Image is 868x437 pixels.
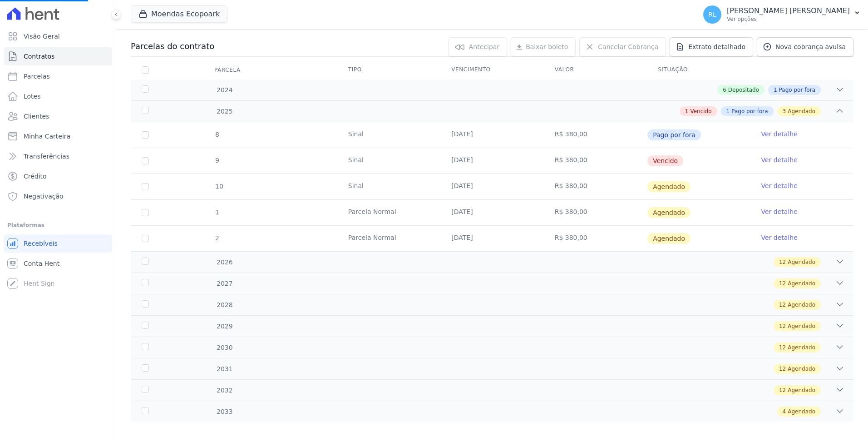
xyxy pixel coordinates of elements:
td: R$ 380,00 [544,200,647,225]
span: Parcelas [24,72,50,81]
a: Ver detalhe [761,181,798,190]
span: Agendado [788,322,815,330]
span: Vencido [647,155,683,166]
span: 2 [214,234,219,242]
span: 6 [723,86,726,94]
td: [DATE] [440,226,543,251]
td: Sinal [337,122,440,148]
span: 12 [779,258,786,266]
span: Agendado [788,301,815,309]
a: Ver detalhe [761,233,798,242]
span: 9 [214,157,219,164]
input: default [142,157,149,164]
span: 12 [779,365,786,373]
a: Nova cobrança avulsa [757,37,853,56]
a: Conta Hent [4,254,112,273]
td: R$ 380,00 [544,174,647,199]
h3: Parcelas do contrato [131,41,214,52]
a: Crédito [4,167,112,185]
span: Agendado [788,407,815,416]
a: Parcelas [4,67,112,85]
span: Extrato detalhado [688,42,745,51]
td: [DATE] [440,122,543,148]
th: Tipo [337,60,440,79]
a: Contratos [4,47,112,65]
td: [DATE] [440,200,543,225]
input: default [142,209,149,216]
a: Clientes [4,107,112,125]
button: Moendas Ecopoark [131,5,227,23]
span: Agendado [788,107,815,115]
td: R$ 380,00 [544,148,647,174]
td: Sinal [337,148,440,174]
a: Recebíveis [4,234,112,253]
span: Pago por fora [647,129,701,140]
span: 1 [726,107,730,115]
input: Só é possível selecionar pagamentos em aberto [142,131,149,139]
span: 1 [214,209,219,216]
td: [DATE] [440,174,543,199]
span: Agendado [647,207,690,218]
span: Agendado [788,365,815,373]
td: R$ 380,00 [544,226,647,251]
a: Ver detalhe [761,129,798,139]
span: 12 [779,322,786,330]
span: 1 [685,107,689,115]
a: Transferências [4,147,112,165]
span: Conta Hent [24,259,59,268]
a: Ver detalhe [761,207,798,216]
a: Ver detalhe [761,155,798,164]
span: 12 [779,279,786,288]
div: Parcela [203,61,252,79]
span: Agendado [788,343,815,352]
span: 8 [214,131,219,138]
span: Agendado [788,258,815,266]
span: Crédito [24,172,47,181]
a: Minha Carteira [4,127,112,145]
span: 12 [779,386,786,394]
td: Parcela Normal [337,200,440,225]
span: Agendado [788,279,815,288]
span: 3 [783,107,786,115]
span: Clientes [24,112,49,121]
span: Lotes [24,92,41,101]
p: Ver opções [727,15,850,23]
span: Negativação [24,192,64,201]
span: Recebíveis [24,239,58,248]
button: RL [PERSON_NAME] [PERSON_NAME] Ver opções [696,2,868,27]
span: 10 [214,183,223,190]
input: default [142,183,149,190]
input: default [142,235,149,242]
p: [PERSON_NAME] [PERSON_NAME] [727,6,850,15]
span: Pago por fora [779,86,815,94]
a: Negativação [4,187,112,205]
span: Pago por fora [731,107,768,115]
span: Visão Geral [24,32,60,41]
span: Contratos [24,52,54,61]
span: Transferências [24,152,69,161]
th: Valor [544,60,647,79]
th: Vencimento [440,60,543,79]
span: 12 [779,301,786,309]
span: 1 [774,86,777,94]
span: Agendado [647,181,690,192]
span: Depositado [728,86,759,94]
td: [DATE] [440,148,543,174]
span: Vencido [690,107,711,115]
span: 4 [783,407,786,416]
a: Extrato detalhado [670,37,753,56]
td: Parcela Normal [337,226,440,251]
span: Nova cobrança avulsa [775,42,846,51]
a: Lotes [4,87,112,105]
div: Plataformas [7,220,108,231]
td: R$ 380,00 [544,122,647,148]
td: Sinal [337,174,440,199]
span: Agendado [647,233,690,244]
span: Minha Carteira [24,132,70,141]
span: RL [708,11,716,18]
span: 12 [779,343,786,352]
span: Agendado [788,386,815,394]
a: Visão Geral [4,27,112,45]
th: Situação [647,60,750,79]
